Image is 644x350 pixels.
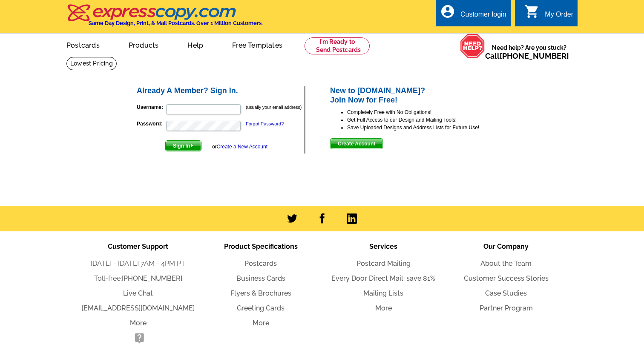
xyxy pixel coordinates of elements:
li: Completely Free with No Obligations! [347,108,509,116]
span: Our Company [483,242,529,250]
a: shopping_cart My Order [524,9,573,20]
a: Create a New Account [217,144,267,150]
a: More [253,319,269,327]
img: help [460,34,485,58]
span: Sign In [166,141,201,151]
span: Customer Support [108,242,168,250]
a: Live Chat [123,289,153,297]
a: Partner Program [480,304,533,312]
a: Business Cards [236,274,285,282]
div: My Order [545,11,573,23]
div: Customer login [460,11,506,23]
span: Product Specifications [224,242,298,250]
li: Toll-free: [77,273,199,284]
a: Postcards [53,34,113,54]
a: Mailing Lists [363,289,403,297]
li: Get Full Access to our Design and Mailing Tools! [347,116,509,124]
a: Same Day Design, Print, & Mail Postcards. Over 1 Million Customers. [66,10,263,26]
a: Every Door Direct Mail: save 81% [331,274,435,282]
a: [PHONE_NUMBER] [122,274,182,282]
span: Services [369,242,397,250]
a: More [130,319,147,327]
a: [EMAIL_ADDRESS][DOMAIN_NAME] [82,304,195,312]
li: [DATE] - [DATE] 7AM - 4PM PT [77,259,199,269]
h4: Same Day Design, Print, & Mail Postcards. Over 1 Million Customers. [89,20,263,26]
a: Case Studies [485,289,527,297]
h2: Already A Member? Sign In. [137,86,304,96]
a: Help [174,34,217,54]
a: Customer Success Stories [464,274,549,282]
span: Call [485,51,569,60]
a: Postcard Mailing [356,259,411,267]
a: account_circle Customer login [440,9,506,20]
a: Products [115,34,172,54]
img: button-next-arrow-white.png [190,144,194,148]
a: About the Team [480,259,532,267]
i: account_circle [440,4,455,19]
i: shopping_cart [524,4,540,19]
a: [PHONE_NUMBER] [500,51,569,60]
label: Username: [137,103,165,111]
span: Need help? Are you stuck? [485,43,573,60]
a: Forgot Password? [246,121,284,126]
button: Sign In [165,140,201,151]
a: Free Templates [218,34,296,54]
a: Flyers & Brochures [230,289,291,297]
button: Create Account [330,138,383,149]
span: Create Account [331,139,382,149]
label: Password: [137,120,165,128]
h2: New to [DOMAIN_NAME]? Join Now for Free! [330,86,509,105]
a: More [375,304,392,312]
li: Save Uploaded Designs and Address Lists for Future Use! [347,124,509,131]
a: Postcards [244,259,277,267]
div: or [212,143,267,151]
a: Greeting Cards [237,304,285,312]
small: (usually your email address) [246,105,302,110]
